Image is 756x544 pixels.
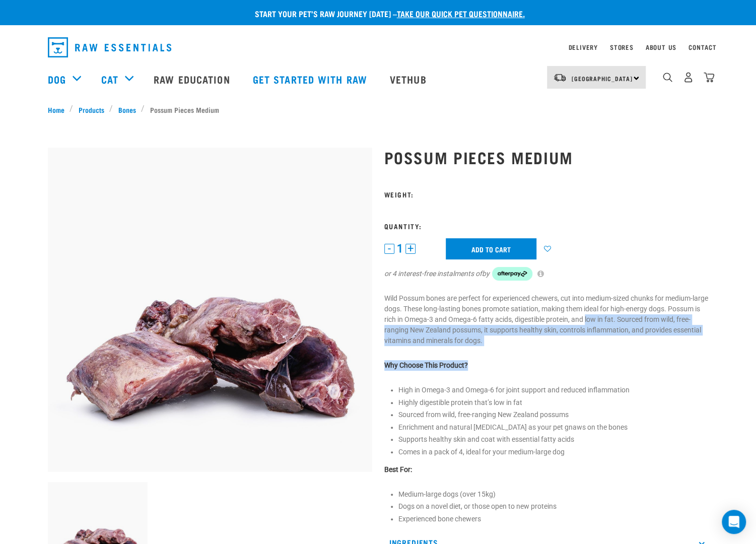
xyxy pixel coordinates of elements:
a: Get started with Raw [243,59,380,99]
a: take our quick pet questionnaire. [397,11,525,16]
a: Bones [113,104,141,115]
button: - [384,244,394,254]
a: Products [73,104,109,115]
li: Sourced from wild, free-ranging New Zealand possums [398,410,709,420]
img: 1203 Possum Pieces Medium 01 [48,148,372,472]
h3: Weight: [384,190,709,198]
a: Stores [610,45,634,49]
img: van-moving.png [553,73,567,82]
li: Highly digestible protein that’s low in fat [398,397,709,408]
nav: breadcrumbs [48,104,709,115]
div: or 4 interest-free instalments of by [384,267,709,281]
a: Vethub [380,59,439,99]
strong: Best For: [384,465,412,473]
a: Raw Education [144,59,242,99]
img: home-icon@2x.png [704,72,714,83]
img: home-icon-1@2x.png [663,73,672,82]
a: Dog [48,72,66,87]
li: High in Omega-3 and Omega-6 for joint support and reduced inflammation [398,385,709,395]
img: Afterpay [492,267,532,281]
h3: Quantity: [384,222,709,230]
li: Experienced bone chewers [398,514,709,524]
li: Supports healthy skin and coat with essential fatty acids [398,434,709,445]
span: 1 [397,243,403,254]
button: + [405,244,416,254]
li: Enrichment and natural [MEDICAL_DATA] as your pet gnaws on the bones [398,422,709,433]
input: Add to cart [446,238,536,259]
img: Raw Essentials Logo [48,37,171,57]
a: Contact [689,45,717,49]
a: Cat [101,72,118,87]
li: Comes in a pack of 4, ideal for your medium-large dog [398,447,709,457]
strong: Why Choose This Product? [384,361,468,369]
p: Wild Possum bones are perfect for experienced chewers, cut into medium-sized chunks for medium-la... [384,293,709,346]
a: Home [48,104,70,115]
a: About Us [645,45,676,49]
a: Delivery [568,45,597,49]
img: user.png [683,72,694,83]
li: Medium-large dogs (over 15kg) [398,489,709,500]
li: Dogs on a novel diet, or those open to new proteins [398,501,709,512]
h1: Possum Pieces Medium [384,148,709,166]
div: Open Intercom Messenger [722,510,746,534]
nav: dropdown navigation [40,33,717,61]
span: [GEOGRAPHIC_DATA] [572,77,633,80]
